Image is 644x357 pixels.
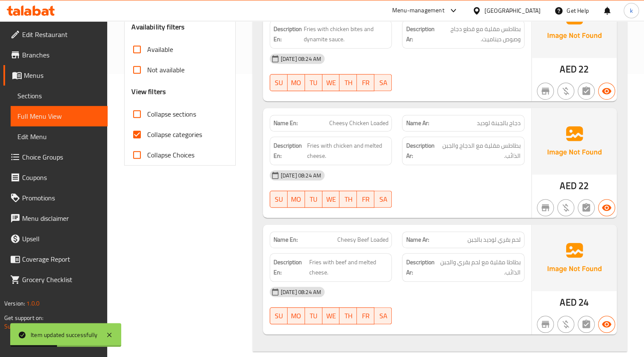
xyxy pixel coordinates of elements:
a: Upsell [3,228,108,249]
span: Choice Groups [22,152,101,162]
span: Sections [17,91,101,101]
strong: Description Ar: [406,24,434,45]
button: Available [598,316,615,333]
strong: Name En: [274,235,298,244]
span: Branches [22,50,101,60]
button: TU [305,74,322,91]
a: Choice Groups [3,147,108,167]
button: Not has choices [578,316,595,333]
button: Available [598,83,615,100]
span: FR [360,77,371,89]
strong: Description Ar: [406,140,437,161]
span: WE [326,193,336,206]
h3: View filters [131,87,166,97]
span: Promotions [22,193,101,203]
span: MO [291,77,302,89]
button: MO [288,191,305,208]
button: SU [270,191,288,208]
button: MO [288,307,305,324]
strong: Description En: [274,24,302,45]
span: Cheesy Chicken Loaded [329,119,388,128]
a: Sections [11,86,108,106]
button: SA [374,191,392,208]
a: Menu disclaimer [3,208,108,228]
button: SA [374,307,392,324]
button: Available [598,199,615,216]
strong: Description En: [274,257,308,278]
button: TU [305,307,322,324]
button: FR [357,307,374,324]
span: [DATE] 08:24 AM [277,55,325,63]
span: Fries with chicken and melted cheese. [307,140,388,161]
span: SA [378,193,388,206]
button: MO [288,74,305,91]
span: Collapse sections [147,109,196,119]
span: 22 [578,177,589,194]
span: Fries with beef and melted cheese. [309,257,388,278]
button: Not branch specific item [537,316,554,333]
button: Purchased item [557,316,574,333]
span: لحم بقري لوديد بالجبن [467,235,521,244]
span: [DATE] 08:24 AM [277,171,325,180]
span: TU [308,310,319,322]
button: FR [357,74,374,91]
a: Branches [3,45,108,65]
span: Fries with chicken bites and dynamite sauce. [304,24,388,45]
span: TH [343,77,353,89]
span: Get support on: [4,312,43,323]
button: Purchased item [557,199,574,216]
strong: Name Ar: [406,235,429,244]
button: Purchased item [557,83,574,100]
img: Ae5nvW7+0k+MAAAAAElFTkSuQmCC [532,225,617,291]
span: Edit Restaurant [22,29,101,40]
a: Full Menu View [11,106,108,126]
a: Menus [3,65,108,86]
span: TU [308,77,319,89]
span: بطاطس مقلية مع قطع دجاج وصوص ديناميت. [436,24,521,45]
span: Cheesy Beef Loaded [337,235,388,244]
button: SU [270,74,288,91]
span: Edit Menu [17,131,101,142]
span: SU [274,193,284,206]
span: دجاج بالجبنة لوديد [477,119,521,128]
span: Menus [24,70,101,80]
span: AED [560,177,576,194]
button: WE [322,307,340,324]
span: Upsell [22,234,101,244]
span: k [630,6,633,15]
span: MO [291,193,302,206]
span: 24 [578,294,589,311]
span: Full Menu View [17,111,101,121]
button: Not branch specific item [537,83,554,100]
span: 1.0.0 [26,298,40,309]
span: [DATE] 08:24 AM [277,288,325,296]
img: Ae5nvW7+0k+MAAAAAElFTkSuQmCC [532,108,617,174]
a: Coupons [3,167,108,188]
button: TH [339,74,357,91]
span: Version: [4,298,25,309]
a: Support.OpsPlatform [4,321,58,332]
span: SU [274,310,284,322]
button: SA [374,74,392,91]
span: Not available [147,65,185,75]
span: WE [326,77,336,89]
strong: Description En: [274,140,306,161]
div: Menu-management [392,6,445,16]
a: Promotions [3,188,108,208]
button: WE [322,191,340,208]
button: TH [339,307,357,324]
span: MO [291,310,302,322]
span: AED [560,294,576,311]
strong: Name Ar: [406,119,429,128]
span: TU [308,193,319,206]
span: Collapse categories [147,129,202,140]
h3: Availability filters [131,22,185,32]
strong: Description Ar: [406,257,436,278]
span: Menu disclaimer [22,213,101,223]
div: Item updated successfully [31,330,97,340]
span: TH [343,193,353,206]
button: TU [305,191,322,208]
span: Coupons [22,172,101,183]
a: Edit Menu [11,126,108,147]
button: WE [322,74,340,91]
